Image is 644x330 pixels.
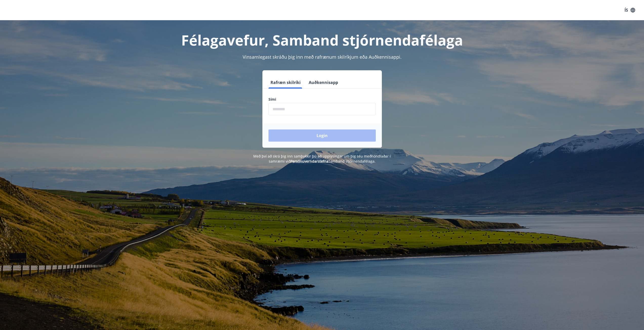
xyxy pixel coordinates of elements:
span: Vinsamlegast skráðu þig inn með rafrænum skilríkjum eða Auðkennisappi. [243,54,402,60]
span: Með því að skrá þig inn samþykkir þú að upplýsingar um þig séu meðhöndlaðar í samræmi við Samband... [253,154,391,164]
h1: Félagavefur, Samband stjórnendafélaga [146,30,498,50]
button: Rafræn skilríki [268,76,303,89]
button: Auðkennisapp [307,76,340,89]
label: Sími [268,97,376,102]
button: ÍS [622,6,638,15]
a: Persónuverndarstefna [290,159,328,164]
